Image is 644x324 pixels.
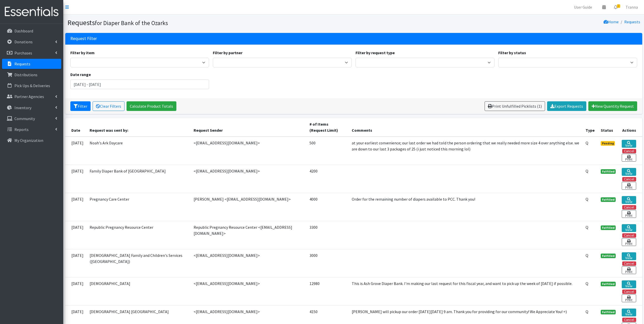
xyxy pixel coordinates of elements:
button: Cancel [622,149,636,153]
a: Community [2,113,61,124]
p: Requests [14,61,30,66]
a: Requests [624,19,640,24]
a: View [622,196,636,204]
th: Comments [349,118,583,137]
th: Status [598,118,619,137]
button: Cancel [622,205,636,209]
a: Clear Filters [93,101,124,111]
td: Noah's Ark Daycare [87,137,191,165]
td: [DATE] [65,249,87,277]
label: Filter by item [70,50,95,56]
p: Partner Agencies [14,94,44,99]
label: Filter by partner [213,50,242,56]
button: Cancel [622,290,636,294]
h1: Requests [67,18,352,27]
a: Print [622,210,636,218]
abbr: Quantity [586,225,588,230]
a: Tranna [621,2,642,12]
button: Filter [70,101,91,111]
a: 1 [610,2,621,12]
td: [PERSON_NAME] <[EMAIL_ADDRESS][DOMAIN_NAME]> [191,193,306,221]
td: This is Ash Grove Diaper Bank. I'm making our last request for this fiscal year, and want to pick... [349,277,583,305]
p: Pick Ups & Deliveries [14,83,50,88]
td: 3000 [306,249,349,277]
abbr: Quantity [586,168,588,174]
span: Fulfilled [601,254,616,258]
td: <[EMAIL_ADDRESS][DOMAIN_NAME]> [191,137,306,165]
td: <[EMAIL_ADDRESS][DOMAIN_NAME]> [191,249,306,277]
td: 3300 [306,221,349,249]
span: Pending [601,141,615,146]
td: [DATE] [65,165,87,193]
p: My Organization [14,138,43,143]
td: <[EMAIL_ADDRESS][DOMAIN_NAME]> [191,165,306,193]
td: 500 [306,137,349,165]
th: Type [583,118,598,137]
button: Cancel [622,233,636,238]
a: Distributions [2,70,61,80]
a: Print [622,266,636,274]
td: [DATE] [65,277,87,305]
td: 4200 [306,165,349,193]
a: View [622,252,636,260]
td: [DATE] [65,221,87,249]
a: My Organization [2,135,61,145]
a: Donations [2,37,61,47]
td: Family Diaper Bank of [GEOGRAPHIC_DATA] [87,165,191,193]
a: View [622,309,636,316]
p: Reports [14,127,29,132]
th: Request was sent by: [87,118,191,137]
span: 1 [617,4,620,8]
label: Filter by request type [356,50,395,56]
p: Dashboard [14,28,33,33]
a: User Guide [570,2,596,12]
td: [DATE] [65,193,87,221]
a: Partner Agencies [2,91,61,102]
td: Republic Pregnancy Resource Center [87,221,191,249]
p: Purchases [14,50,32,55]
abbr: Quantity [586,309,588,314]
label: Date range [70,71,91,78]
a: Print [622,238,636,246]
span: Fulfilled [601,225,616,230]
a: Reports [2,124,61,135]
th: Request Sender [191,118,306,137]
td: 12980 [306,277,349,305]
a: Inventory [2,103,61,113]
abbr: Quantity [586,197,588,202]
span: Fulfilled [601,282,616,286]
td: [DEMOGRAPHIC_DATA] [87,277,191,305]
a: Requests [2,59,61,69]
a: Print [622,182,636,190]
th: Date [65,118,87,137]
button: Cancel [622,177,636,181]
th: # of Items (Request Limit) [306,118,349,137]
a: Export Requests [547,101,586,111]
a: Print [622,294,636,302]
span: Fulfilled [601,169,616,174]
button: Cancel [622,318,636,322]
abbr: Quantity [586,253,588,258]
a: Print [622,154,636,162]
td: at your earliest convenience; our last order we had told the person ordering that we really neede... [349,137,583,165]
td: [DATE] [65,137,87,165]
td: [DEMOGRAPHIC_DATA] Family and Children's Services ([GEOGRAPHIC_DATA]) [87,249,191,277]
small: for Diaper Bank of the Ozarks [95,19,168,27]
td: Pregnancy Care Center [87,193,191,221]
p: Donations [14,39,33,44]
span: Fulfilled [601,310,616,314]
p: Community [14,116,35,121]
p: Inventory [14,105,31,110]
h3: Request Filter [70,36,97,41]
a: View [622,140,636,148]
td: Order for the remaining number of diapers available to PCC. Thank you! [349,193,583,221]
input: January 1, 2011 - December 31, 2011 [70,80,209,89]
abbr: Quantity [586,140,588,145]
td: Republic Pregnancy Resource Center <[EMAIL_ADDRESS][DOMAIN_NAME]> [191,221,306,249]
a: Home [604,19,619,24]
a: View [622,280,636,288]
a: Purchases [2,48,61,58]
img: HumanEssentials [2,3,61,20]
a: New Quantity Request [588,101,637,111]
a: Dashboard [2,26,61,36]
